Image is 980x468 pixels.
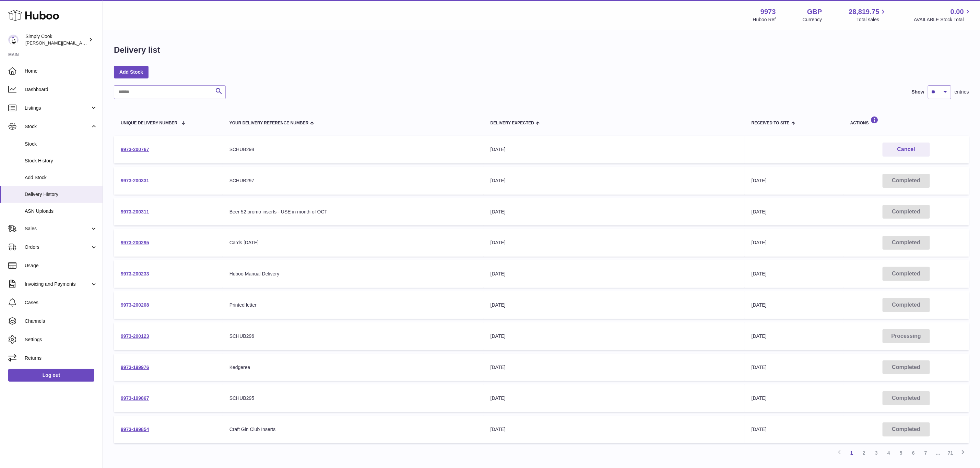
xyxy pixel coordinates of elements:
span: Home [25,68,97,74]
span: [PERSON_NAME][EMAIL_ADDRESS][DOMAIN_NAME] [25,40,138,46]
a: Log out [8,369,94,381]
span: AVAILABLE Stock Total [914,16,972,23]
div: [DATE] [491,302,738,308]
span: [DATE] [752,271,767,276]
div: [DATE] [491,426,738,433]
span: Unique Delivery Number [121,121,177,125]
span: Stock [25,123,90,130]
span: Delivery Expected [491,121,534,125]
div: Cards [DATE] [229,239,477,246]
span: Add Stock [25,174,97,181]
a: 0.00 AVAILABLE Stock Total [914,7,972,23]
div: [DATE] [491,239,738,246]
a: 9973-199867 [121,395,149,401]
div: SCHUB298 [229,146,477,153]
span: entries [955,89,969,95]
span: [DATE] [752,178,767,183]
a: 9973-200311 [121,209,149,214]
span: Sales [25,225,90,232]
span: Usage [25,262,97,269]
button: Cancel [883,143,930,157]
span: ... [932,447,944,459]
div: Actions [850,116,962,125]
span: Dashboard [25,86,97,93]
a: 3 [870,447,883,459]
span: Stock [25,141,97,147]
div: [DATE] [491,146,738,153]
a: 1 [846,447,858,459]
a: 7 [920,447,932,459]
span: Stock History [25,158,97,164]
a: 9973-200123 [121,333,149,339]
span: [DATE] [752,302,767,308]
div: Simply Cook [25,33,87,46]
span: [DATE] [752,240,767,245]
a: 9973-200767 [121,147,149,152]
div: Printed letter [229,302,477,308]
div: Craft Gin Club Inserts [229,426,477,433]
span: Returns [25,355,97,361]
div: Huboo Ref [753,16,776,23]
span: [DATE] [752,209,767,214]
a: 9973-200233 [121,271,149,276]
div: Huboo Manual Delivery [229,271,477,277]
span: [DATE] [752,365,767,370]
span: Invoicing and Payments [25,281,90,287]
span: [DATE] [752,333,767,339]
span: Channels [25,318,97,324]
div: Beer 52 promo inserts - USE in month of OCT [229,209,477,215]
div: Kedgeree [229,364,477,371]
a: 2 [858,447,870,459]
a: Add Stock [114,66,149,78]
span: Delivery History [25,191,97,198]
span: Settings [25,336,97,343]
span: Cases [25,299,97,306]
span: Your Delivery Reference Number [229,121,309,125]
a: 4 [883,447,895,459]
div: SCHUB295 [229,395,477,402]
span: [DATE] [752,427,767,432]
div: Currency [803,16,822,23]
span: 28,819.75 [849,7,879,16]
span: [DATE] [752,395,767,401]
a: 9973-199854 [121,427,149,432]
div: [DATE] [491,271,738,277]
span: 0.00 [951,7,964,16]
div: [DATE] [491,333,738,340]
span: ASN Uploads [25,208,97,214]
a: 9973-200295 [121,240,149,245]
a: 9973-199976 [121,365,149,370]
strong: 9973 [760,7,776,16]
span: Orders [25,244,90,250]
a: 9973-200331 [121,178,149,183]
span: Received to Site [752,121,790,125]
a: 28,819.75 Total sales [849,7,887,23]
label: Show [912,89,924,95]
div: [DATE] [491,395,738,402]
span: Listings [25,105,90,111]
div: SCHUB296 [229,333,477,340]
a: 5 [895,447,907,459]
span: Total sales [857,16,887,23]
a: 9973-200208 [121,302,149,308]
strong: GBP [807,7,822,16]
div: [DATE] [491,209,738,215]
img: emma@simplycook.com [8,35,19,45]
div: [DATE] [491,177,738,184]
div: [DATE] [491,364,738,371]
a: 6 [907,447,920,459]
a: 71 [944,447,957,459]
div: SCHUB297 [229,177,477,184]
h1: Delivery list [114,45,160,56]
